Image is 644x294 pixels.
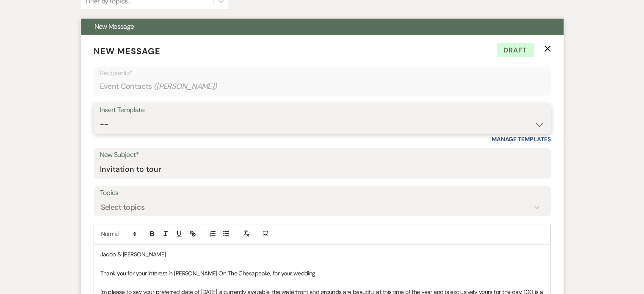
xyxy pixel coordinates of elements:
[100,269,544,278] p: Thank you for your interest in [PERSON_NAME] On The Chesapeake, for your wedding.
[94,22,134,31] span: New Message
[497,43,534,58] span: Draft
[100,68,544,79] p: Recipients*
[94,46,160,57] span: New Message
[100,250,544,259] p: Jacob & [PERSON_NAME]
[100,78,544,95] div: Event Contacts
[492,135,551,143] a: Manage Templates
[100,149,544,161] label: New Subject*
[100,104,544,116] div: Insert Template
[101,201,145,213] div: Select topics
[100,187,544,199] label: Topics
[154,81,217,92] span: ( [PERSON_NAME] )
